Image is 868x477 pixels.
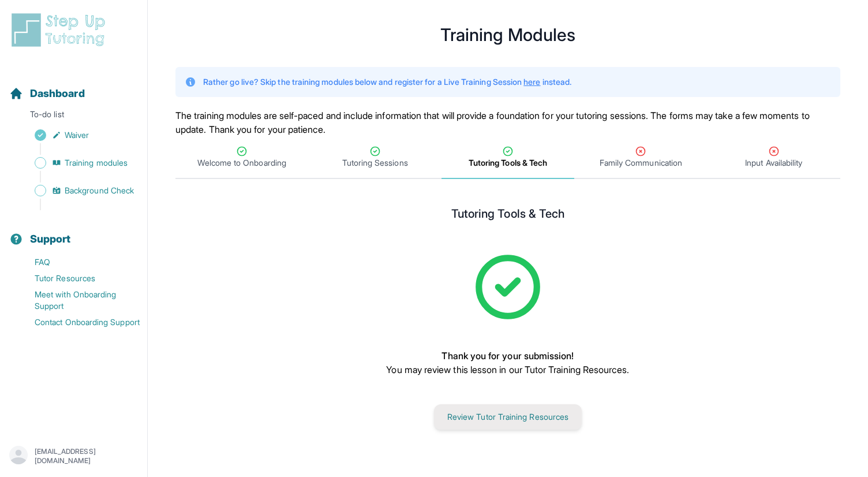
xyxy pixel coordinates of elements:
a: Waiver [9,127,147,143]
span: Tutoring Sessions [342,157,408,169]
span: Training modules [65,157,128,169]
a: Review Tutor Training Resources [434,411,582,422]
a: Dashboard [9,85,85,102]
button: Support [5,213,143,252]
a: Background Check [9,182,147,199]
a: here [523,77,540,87]
span: Welcome to Onboarding [197,157,286,169]
span: Dashboard [30,85,85,102]
span: Family Communication [600,157,682,169]
a: Training modules [9,155,147,171]
h2: Tutoring Tools & Tech [451,207,564,225]
span: Support [30,231,71,247]
span: Tutoring Tools & Tech [469,157,547,169]
button: [EMAIL_ADDRESS][DOMAIN_NAME] [9,446,138,467]
span: Waiver [65,129,89,141]
a: Tutor Resources [9,270,147,286]
p: You may review this lesson in our Tutor Training Resources. [386,363,629,377]
p: The training modules are self-paced and include information that will provide a foundation for yo... [175,109,840,136]
a: Contact Onboarding Support [9,314,147,330]
a: FAQ [9,254,147,270]
button: Review Tutor Training Resources [434,404,582,430]
nav: Tabs [175,136,840,179]
p: [EMAIL_ADDRESS][DOMAIN_NAME] [35,447,138,465]
p: Thank you for your submission! [386,349,629,363]
p: To-do list [5,109,143,125]
p: Rather go live? Skip the training modules below and register for a Live Training Session instead. [203,76,571,88]
button: Dashboard [5,67,143,106]
h1: Training Modules [175,28,840,42]
img: logo [9,12,112,49]
a: Meet with Onboarding Support [9,286,147,314]
span: Background Check [65,185,134,196]
span: Input Availability [745,157,802,169]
